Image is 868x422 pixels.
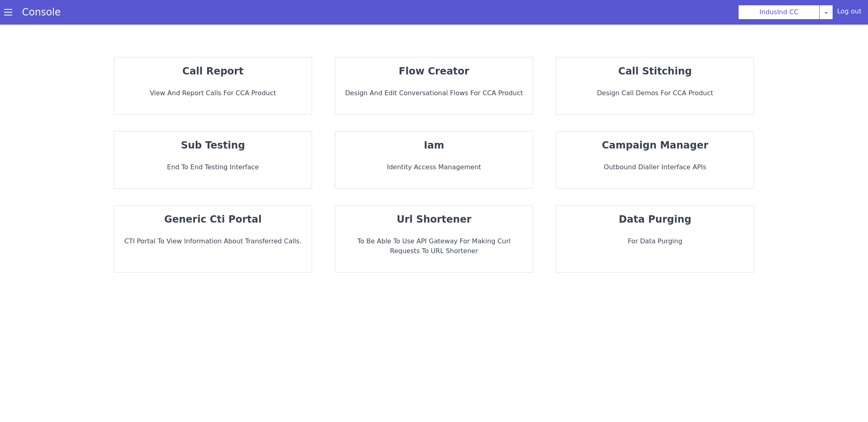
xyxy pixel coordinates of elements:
[12,7,70,18] a: Console
[738,5,820,20] button: IndusInd CC
[181,140,245,151] strong: sub testing
[602,140,708,151] strong: campaign manager
[563,88,747,98] p: Design call demos for CCA Product
[399,66,469,77] strong: flow creator
[563,162,747,172] p: Outbound dialler interface APIs
[121,162,305,172] p: End to End Testing Interface
[164,214,262,225] strong: generic cti portal
[342,236,526,256] p: To be able to use API Gateway for making curl requests to URL Shortener
[424,140,444,151] strong: iam
[121,236,305,246] p: CTI portal to view information about transferred Calls.
[619,214,691,225] strong: data purging
[397,214,472,225] strong: url shortener
[618,66,692,77] strong: call stitching
[563,236,747,246] p: For data purging
[342,88,526,98] p: Design and Edit Conversational flows for CCA Product
[837,7,861,20] div: Log out
[182,66,243,77] strong: call report
[121,88,305,98] p: View and report calls for CCA Product
[342,162,526,172] p: Identity Access Management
